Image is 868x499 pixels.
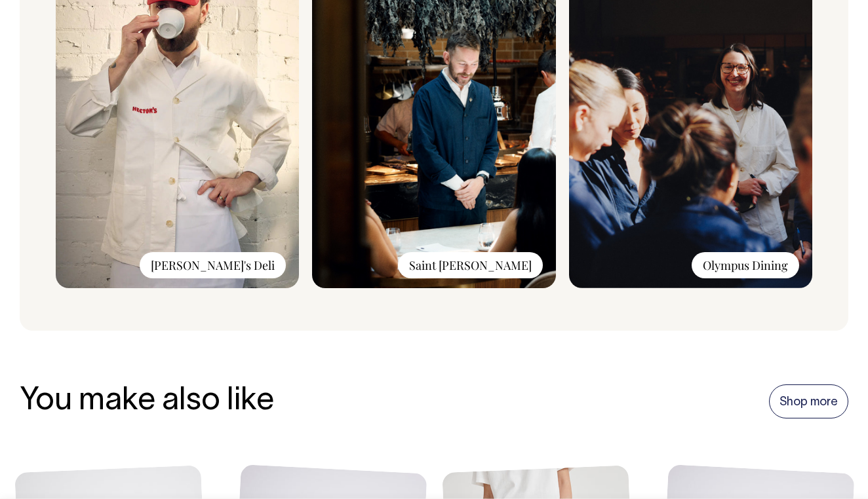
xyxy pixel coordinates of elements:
[140,252,286,278] div: [PERSON_NAME]'s Deli
[769,384,848,418] a: Shop more
[398,252,543,278] div: Saint [PERSON_NAME]
[692,252,799,278] div: Olympus Dining
[20,384,274,419] h3: You make also like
